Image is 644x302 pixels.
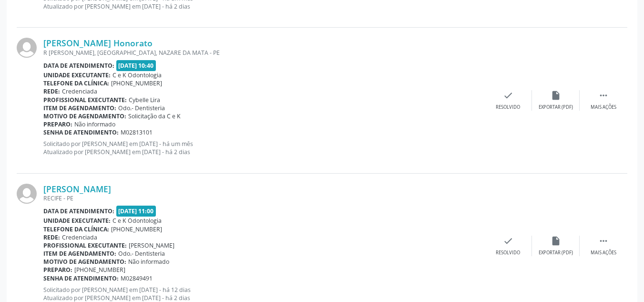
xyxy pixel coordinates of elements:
b: Preparo: [43,120,72,128]
span: M02813101 [121,128,153,136]
span: [DATE] 11:00 [116,206,156,217]
span: Solicitação da C e K [128,112,181,120]
div: Resolvido [496,104,520,111]
div: R [PERSON_NAME], [GEOGRAPHIC_DATA], NAZARE DA MATA - PE [43,49,484,57]
span: M02849491 [121,274,153,282]
span: Não informado [74,120,115,128]
a: [PERSON_NAME] [43,184,111,194]
b: Motivo de agendamento: [43,112,126,120]
span: Não informado [128,258,169,266]
span: [PHONE_NUMBER] [111,225,162,233]
i: check [503,90,513,101]
b: Profissional executante: [43,96,127,104]
div: Mais ações [591,104,616,111]
b: Senha de atendimento: [43,274,119,282]
b: Telefone da clínica: [43,79,109,87]
b: Telefone da clínica: [43,225,109,233]
b: Item de agendamento: [43,250,116,258]
div: Resolvido [496,250,520,256]
div: Mais ações [591,250,616,256]
b: Item de agendamento: [43,104,116,112]
p: Solicitado por [PERSON_NAME] em [DATE] - há 12 dias Atualizado por [PERSON_NAME] em [DATE] - há 2... [43,286,484,302]
div: Exportar (PDF) [539,250,573,256]
img: img [17,38,37,58]
span: Odo.- Dentisteria [118,104,165,112]
img: img [17,184,37,204]
div: Exportar (PDF) [539,104,573,111]
a: [PERSON_NAME] Honorato [43,38,153,48]
span: C e K Odontologia [112,217,162,225]
b: Data de atendimento: [43,207,114,215]
b: Data de atendimento: [43,62,114,70]
span: Odo.- Dentisteria [118,250,165,258]
span: [PERSON_NAME] [129,241,174,250]
b: Motivo de agendamento: [43,258,126,266]
b: Unidade executante: [43,71,111,79]
span: Credenciada [62,87,97,95]
b: Preparo: [43,266,72,274]
i:  [598,236,609,246]
span: [PHONE_NUMBER] [74,266,125,274]
i:  [598,90,609,101]
b: Rede: [43,233,60,241]
span: Credenciada [62,233,97,241]
span: [DATE] 10:40 [116,60,156,71]
b: Senha de atendimento: [43,128,119,136]
span: [PHONE_NUMBER] [111,79,162,87]
b: Unidade executante: [43,217,111,225]
span: C e K Odontologia [112,71,162,79]
b: Rede: [43,87,60,95]
i: insert_drive_file [551,90,561,101]
p: Solicitado por [PERSON_NAME] em [DATE] - há um mês Atualizado por [PERSON_NAME] em [DATE] - há 2 ... [43,140,484,156]
i: check [503,236,513,246]
span: Cybelle Lira [129,96,160,104]
i: insert_drive_file [551,236,561,246]
b: Profissional executante: [43,241,127,250]
div: RECIFE - PE [43,194,484,202]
